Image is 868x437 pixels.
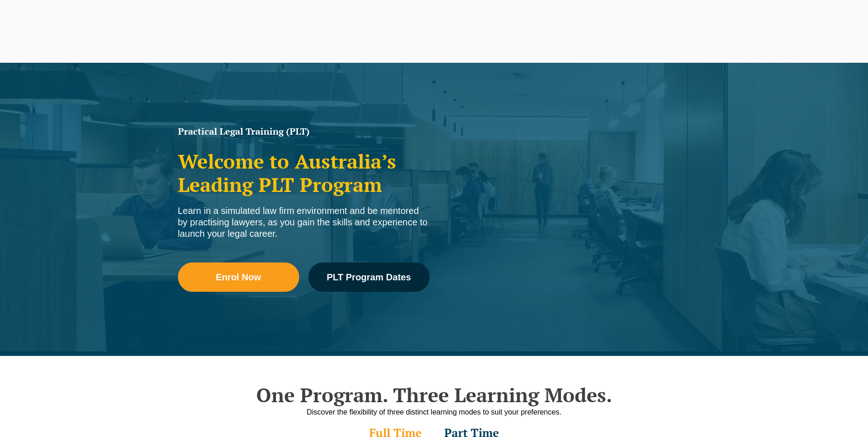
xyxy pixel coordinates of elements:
[173,406,695,418] div: Discover the flexibility of three distinct learning modes to suit your preferences.
[327,273,411,282] span: PLT Program Dates
[178,150,430,196] h2: Welcome to Australia’s Leading PLT Program
[216,273,261,282] span: Enrol Now
[178,205,430,240] div: Learn in a simulated law firm environment and be mentored by practising lawyers, as you gain the ...
[178,262,299,292] a: Enrol Now
[308,262,430,292] a: PLT Program Dates
[173,383,695,406] h2: One Program. Three Learning Modes.
[178,127,430,136] h1: Practical Legal Training (PLT)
